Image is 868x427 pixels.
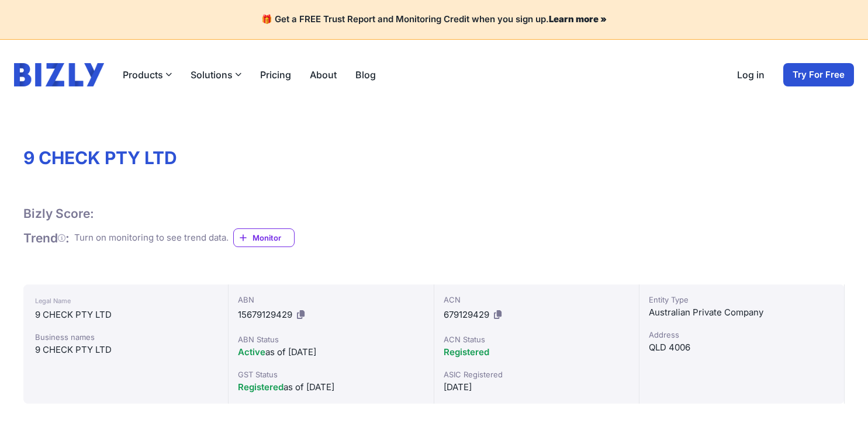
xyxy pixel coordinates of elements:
[649,306,835,320] div: Australian Private Company
[35,343,216,357] div: 9 CHECK PTY LTD
[238,334,424,345] div: ABN Status
[355,68,376,82] a: Blog
[444,294,630,306] div: ACN
[35,308,216,322] div: 9 CHECK PTY LTD
[444,334,630,345] div: ACN Status
[123,68,172,82] button: Products
[233,228,295,247] a: Monitor
[649,341,835,355] div: QLD 4006
[238,380,424,394] div: as of [DATE]
[649,294,835,306] div: Entity Type
[238,345,424,359] div: as of [DATE]
[35,294,216,308] div: Legal Name
[444,369,630,380] div: ASIC Registered
[14,14,854,25] h4: 🎁 Get a FREE Trust Report and Monitoring Credit when you sign up.
[35,331,216,343] div: Business names
[253,232,294,244] span: Monitor
[649,329,835,341] div: Address
[260,68,291,82] a: Pricing
[737,68,765,82] a: Log in
[191,68,241,82] button: Solutions
[74,231,229,245] div: Turn on monitoring to see trend data.
[23,206,94,221] h1: Bizly Score:
[549,13,607,25] a: Learn more »
[310,68,337,82] a: About
[238,346,265,357] span: Active
[238,369,424,380] div: GST Status
[23,230,70,246] h1: Trend :
[238,294,424,306] div: ABN
[238,381,283,393] span: Registered
[444,309,489,320] span: 679129429
[444,380,630,394] div: [DATE]
[444,346,489,357] span: Registered
[783,63,854,86] a: Try For Free
[23,147,845,168] h1: 9 CHECK PTY LTD
[238,309,292,320] span: 15679129429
